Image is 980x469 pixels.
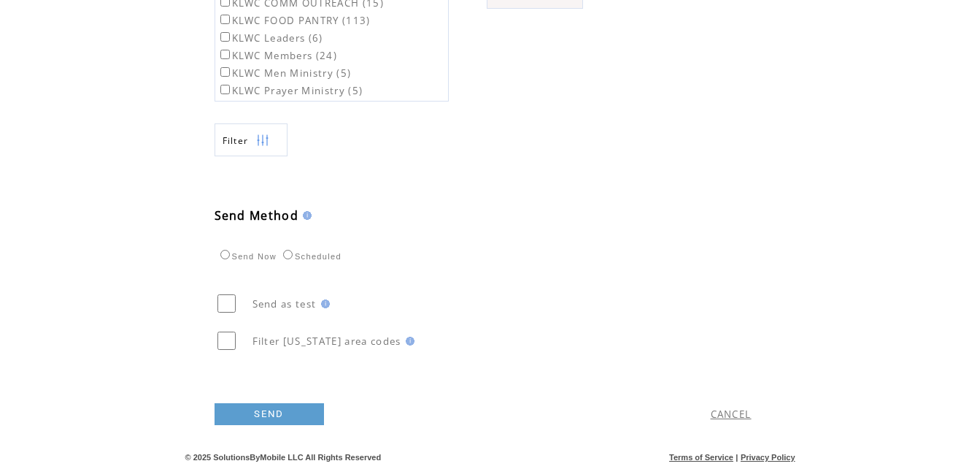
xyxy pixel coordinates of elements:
input: Scheduled [283,250,293,259]
img: help.gif [298,211,312,220]
input: KLWC Leaders (6) [220,32,230,42]
label: KLWC Members (24) [217,49,338,62]
img: filters.png [256,124,269,157]
img: help.gif [401,337,414,346]
label: KLWC Prayer Ministry (5) [217,84,363,97]
span: © 2025 SolutionsByMobile LLC All Rights Reserved [185,453,382,462]
input: KLWC FOOD PANTRY (113) [220,15,230,24]
label: KLWC Leaders (6) [217,31,323,45]
label: KLWC FOOD PANTRY (113) [217,14,371,27]
img: help.gif [317,300,330,308]
input: KLWC Men Ministry (5) [220,67,230,77]
span: | [736,453,738,462]
label: Send Now [217,252,277,261]
a: CANCEL [711,408,752,421]
span: Filter [US_STATE] area codes [252,335,401,348]
input: KLWC Prayer Ministry (5) [220,85,230,94]
label: Scheduled [279,252,342,261]
span: Show filters [223,134,249,147]
input: Send Now [220,250,230,259]
a: Filter [215,123,288,156]
span: Send as test [252,297,317,310]
label: KLWC Men Ministry (5) [217,66,352,80]
span: Send Method [215,207,299,224]
input: KLWC Members (24) [220,50,230,59]
a: SEND [215,403,324,425]
a: Privacy Policy [741,453,795,462]
a: Terms of Service [669,453,733,462]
